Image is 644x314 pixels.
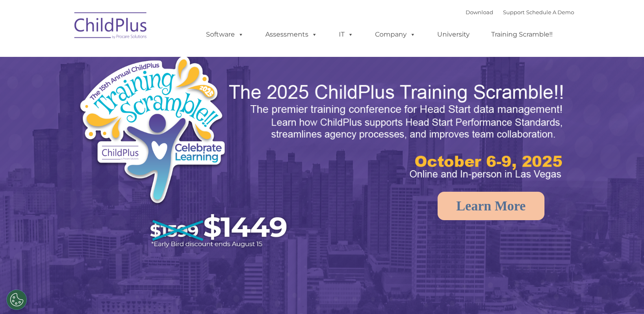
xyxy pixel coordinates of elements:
[466,9,574,15] font: |
[367,26,424,43] a: Company
[7,290,27,310] button: Cookies Settings
[257,26,325,43] a: Assessments
[466,9,493,15] a: Download
[438,192,544,220] a: Learn More
[198,26,252,43] a: Software
[331,26,362,43] a: IT
[70,6,152,47] img: ChildPlus by Procare Solutions
[483,26,561,43] a: Training Scramble!!
[526,9,574,15] a: Schedule A Demo
[429,26,478,43] a: University
[503,9,525,15] a: Support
